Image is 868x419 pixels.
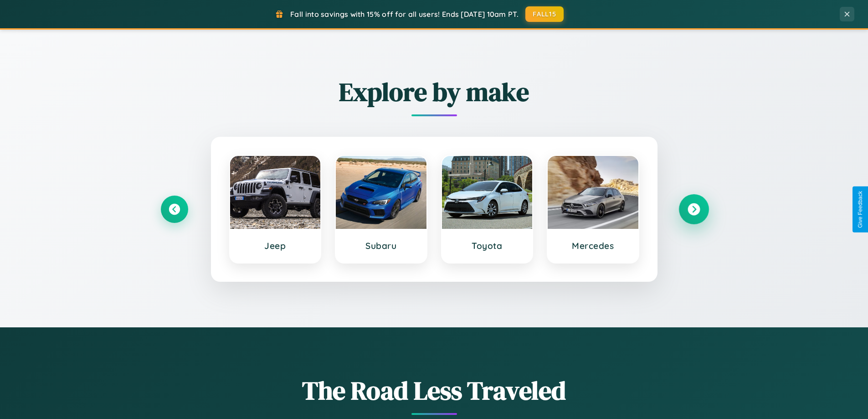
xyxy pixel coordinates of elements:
[161,373,708,408] h1: The Road Less Traveled
[290,10,519,19] span: Fall into savings with 15% off for all users! Ends [DATE] 10am PT.
[451,240,524,251] h3: Toyota
[857,191,863,228] div: Give Feedback
[239,240,312,251] h3: Jeep
[161,74,708,109] h2: Explore by make
[345,240,417,251] h3: Subaru
[557,240,629,251] h3: Mercedes
[525,6,564,22] button: FALL15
